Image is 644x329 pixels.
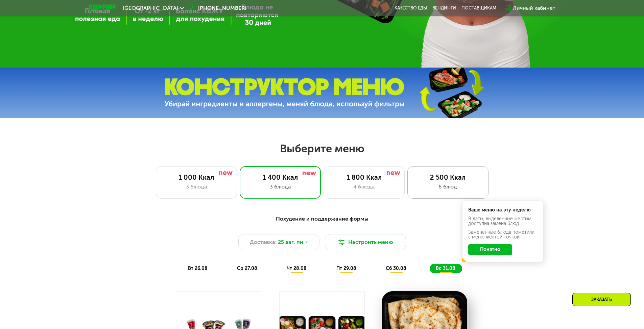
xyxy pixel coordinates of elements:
[187,4,246,12] a: [PHONE_NUMBER]
[163,173,230,181] div: 1 000 Ккал
[287,265,307,271] span: чт 28.08
[325,234,406,250] button: Настроить меню
[414,173,481,181] div: 2 500 Ккал
[395,5,427,11] a: Качество еды
[247,183,314,191] div: 3 блюда
[188,265,208,271] span: вт 26.08
[513,4,555,12] div: Личный кабинет
[468,208,537,212] div: Ваше меню на эту неделю
[432,5,456,11] a: Вендинги
[468,217,537,226] div: В даты, выделенные желтым, доступна замена блюд.
[331,173,398,181] div: 1 800 Ккал
[22,142,622,155] h2: Выберите меню
[123,5,178,11] span: [GEOGRAPHIC_DATA]
[468,230,537,239] div: Заменённые блюда пометили в меню жёлтой точкой.
[436,265,455,271] span: вс 31.08
[572,293,631,306] div: Заказать
[278,238,303,246] span: 25 авг, пн
[331,183,398,191] div: 4 блюда
[122,215,522,223] div: Похудение и поддержание формы
[468,244,512,255] button: Понятно
[237,265,257,271] span: ср 27.08
[247,173,314,181] div: 1 400 Ккал
[386,265,406,271] span: сб 30.08
[336,265,356,271] span: пт 29.08
[414,183,481,191] div: 6 блюд
[250,238,277,246] span: Доставка:
[163,183,230,191] div: 3 блюда
[461,5,496,11] div: поставщикам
